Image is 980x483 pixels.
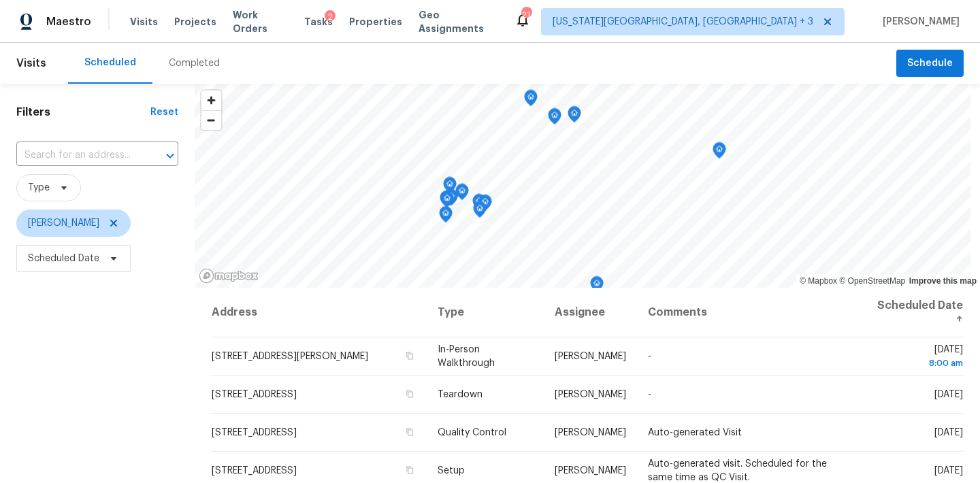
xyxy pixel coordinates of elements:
div: Map marker [473,201,487,222]
div: Map marker [440,191,454,212]
button: Zoom out [201,110,221,130]
div: Map marker [439,206,453,227]
span: Type [28,181,50,195]
h1: Filters [16,105,150,119]
span: Quality Control [438,428,506,437]
span: - [648,352,651,361]
div: Map marker [590,276,604,297]
a: Mapbox [800,276,837,286]
span: Work Orders [233,8,289,35]
span: [PERSON_NAME] [555,390,626,399]
span: [PERSON_NAME] [877,15,960,29]
span: In-Person Walkthrough [438,345,495,368]
div: Map marker [443,177,457,198]
span: [PERSON_NAME] [555,352,626,361]
div: Map marker [713,142,726,163]
span: Schedule [907,55,953,72]
th: Assignee [544,288,637,337]
th: Scheduled Date ↑ [863,288,964,337]
span: Properties [349,15,402,29]
div: Map marker [568,106,581,127]
span: Visits [16,48,46,78]
button: Copy Address [404,350,416,362]
th: Address [211,288,427,337]
button: Schedule [896,50,964,78]
div: Map marker [472,194,486,215]
span: Projects [174,15,216,29]
div: 2 [325,10,336,24]
div: Map marker [440,190,453,212]
a: Improve this map [909,276,977,286]
div: Completed [169,56,220,70]
span: Visits [130,15,158,29]
span: [STREET_ADDRESS][PERSON_NAME] [212,352,368,361]
span: Scheduled Date [28,252,99,265]
div: Map marker [455,184,469,205]
span: [STREET_ADDRESS] [212,390,297,399]
span: [STREET_ADDRESS] [212,428,297,437]
th: Type [427,288,544,337]
div: Scheduled [84,56,136,69]
span: [DATE] [934,390,963,399]
span: Tasks [304,17,333,27]
button: Open [161,146,180,165]
span: [DATE] [874,345,963,370]
span: - [648,390,651,399]
span: [US_STATE][GEOGRAPHIC_DATA], [GEOGRAPHIC_DATA] + 3 [553,15,813,29]
div: 8:00 am [874,356,963,370]
div: Map marker [478,195,492,216]
div: 21 [521,8,531,22]
span: Teardown [438,390,483,399]
input: Search for an address... [16,145,140,166]
span: Geo Assignments [419,8,498,35]
span: [DATE] [934,428,963,437]
div: Reset [150,105,178,119]
span: [PERSON_NAME] [555,466,626,476]
span: [STREET_ADDRESS] [212,466,297,476]
button: Copy Address [404,388,416,400]
span: Maestro [46,15,91,29]
a: Mapbox homepage [199,268,259,284]
button: Copy Address [404,426,416,438]
div: Map marker [524,90,538,111]
th: Comments [637,288,863,337]
span: Setup [438,466,465,476]
span: [PERSON_NAME] [28,216,99,230]
span: Auto-generated visit. Scheduled for the same time as QC Visit. [648,459,827,482]
button: Zoom in [201,90,221,110]
div: Map marker [548,108,561,129]
span: Zoom out [201,111,221,130]
span: [DATE] [934,466,963,476]
div: Map marker [444,189,458,210]
button: Copy Address [404,464,416,476]
span: Auto-generated Visit [648,428,742,437]
canvas: Map [195,84,970,288]
a: OpenStreetMap [839,276,905,286]
span: [PERSON_NAME] [555,428,626,437]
